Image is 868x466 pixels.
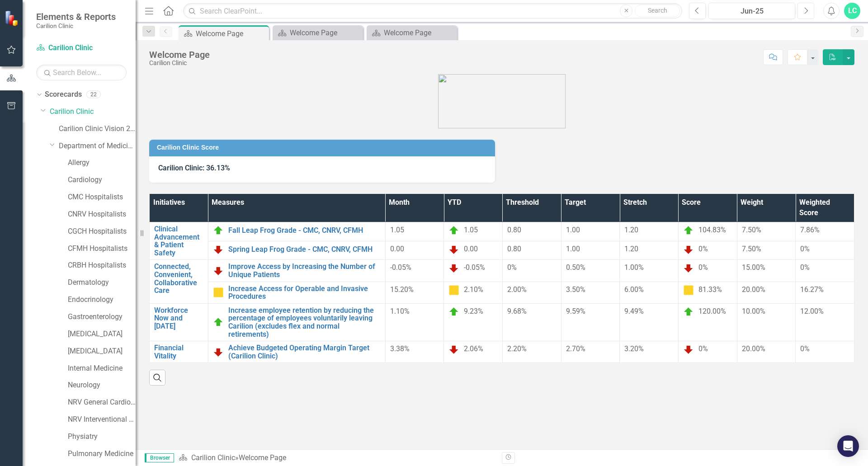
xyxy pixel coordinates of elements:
[624,344,644,353] span: 3.20%
[183,3,682,19] input: Search ClearPoint...
[683,285,694,296] img: Caution
[507,263,517,272] span: 0%
[228,263,381,278] a: Improve Access by Increasing the Number of Unique Patients
[683,306,694,317] img: On Target
[624,285,644,294] span: 6.00%
[390,245,404,253] span: 0.00
[68,432,136,442] a: Physiatry
[566,344,585,353] span: 2.70%
[708,3,795,19] button: Jun-25
[154,344,203,360] a: Financial Vitality
[68,278,136,288] a: Dermatology
[59,141,136,151] a: Department of Medicine
[228,226,381,235] a: Fall Leap Frog Grade - CMC, CNRV, CFMH
[149,60,210,66] div: Carilion Clinic
[68,397,136,408] a: NRV General Cardiology
[228,245,381,254] a: Spring Leap Frog Grade - CMC, CNRV, CFMH
[157,144,491,151] h3: Carilion Clinic Score
[158,164,230,172] span: Carilion Clinic: 36.13%
[566,285,585,294] span: 3.50%
[68,295,136,305] a: Endocrinology
[448,244,459,255] img: Below Plan
[800,245,810,253] span: 0%
[742,245,761,253] span: 7.50%
[438,74,566,128] img: carilion%20clinic%20logo%202.0.png
[742,263,765,272] span: 15.00%
[196,28,267,39] div: Welcome Page
[464,344,483,353] span: 2.06%
[624,307,644,315] span: 9.49%
[390,226,404,234] span: 1.05
[683,263,694,273] img: Below Plan
[36,65,127,80] input: Search Below...
[213,265,224,276] img: Below Plan
[464,285,483,294] span: 2.10%
[800,226,820,234] span: 7.86%
[45,89,82,100] a: Scorecards
[448,263,459,273] img: Below Plan
[179,453,495,463] div: »
[213,317,224,328] img: On Target
[228,306,381,338] a: Increase employee retention by reducing the percentage of employees voluntarily leaving Carilion ...
[624,245,638,253] span: 1.20
[149,50,210,60] div: Welcome Page
[448,344,459,355] img: Below Plan
[800,263,810,272] span: 0%
[68,226,136,237] a: CGCH Hospitalists
[566,226,580,234] span: 1.00
[464,307,483,315] span: 9.23%
[68,380,136,391] a: Neurology
[624,263,644,272] span: 1.00%
[191,453,235,462] a: Carilion Clinic
[68,260,136,271] a: CRBH Hospitalists
[36,11,116,22] span: Elements & Reports
[448,306,459,317] img: On Target
[800,344,810,353] span: 0%
[68,312,136,322] a: Gastroenterology
[742,285,765,294] span: 20.00%
[86,91,101,99] div: 22
[36,22,116,29] small: Carilion Clinic
[68,329,136,339] a: [MEDICAL_DATA]
[507,307,527,315] span: 9.68%
[800,307,824,315] span: 12.00%
[566,263,585,272] span: 0.50%
[698,264,708,272] span: 0%
[228,285,381,301] a: Increase Access for Operable and Invasive Procedures
[698,285,722,294] span: 81.33%
[228,344,381,360] a: Achieve Budgeted Operating Margin Target (Carilion Clinic)
[68,192,136,202] a: CMC Hospitalists
[213,287,224,298] img: Caution
[290,27,361,38] div: Welcome Page
[275,27,361,38] a: Welcome Page
[68,363,136,374] a: Internal Medicine
[5,10,21,26] img: ClearPoint Strategy
[390,344,410,353] span: 3.38%
[683,344,694,355] img: Below Plan
[448,285,459,296] img: Caution
[837,435,859,457] div: Open Intercom Messenger
[566,307,585,315] span: 9.59%
[59,124,136,134] a: Carilion Clinic Vision 2025 Scorecard
[635,5,680,17] button: Search
[68,346,136,357] a: [MEDICAL_DATA]
[464,226,478,234] span: 1.05
[68,158,136,168] a: Allergy
[742,344,765,353] span: 20.00%
[464,245,478,253] span: 0.00
[68,209,136,220] a: CNRV Hospitalists
[507,245,521,253] span: 0.80
[154,263,203,294] a: Connected, Convenient, Collaborative Care
[648,7,667,14] span: Search
[507,285,527,294] span: 2.00%
[390,263,411,272] span: -0.05%
[213,244,224,255] img: Below Plan
[145,453,174,462] span: Browser
[742,226,761,234] span: 7.50%
[507,344,527,353] span: 2.20%
[844,3,860,19] button: LC
[239,453,286,462] div: Welcome Page
[742,307,765,315] span: 10.00%
[624,226,638,234] span: 1.20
